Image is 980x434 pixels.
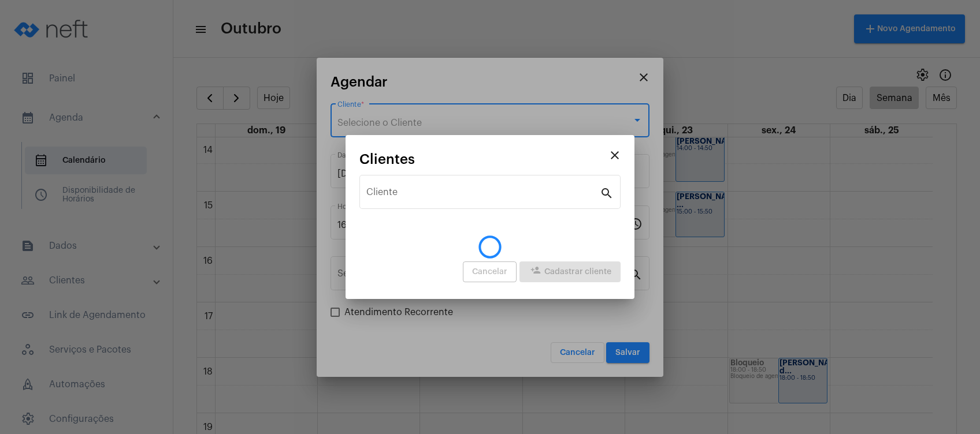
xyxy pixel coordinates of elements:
[600,186,614,200] mat-icon: search
[366,189,600,200] input: Pesquisar cliente
[519,261,621,282] button: Cadastrar cliente
[472,268,507,276] span: Cancelar
[359,152,415,167] span: Clientes
[608,148,622,162] mat-icon: close
[529,265,543,279] mat-icon: person_add
[529,268,611,276] span: Cadastrar cliente
[463,261,517,282] button: Cancelar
